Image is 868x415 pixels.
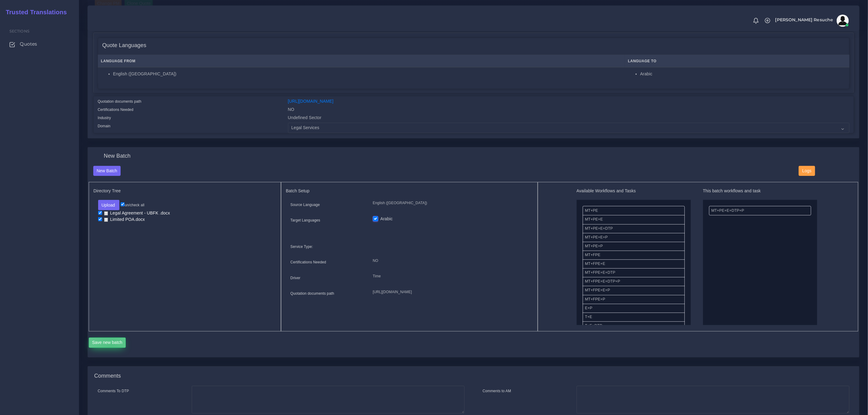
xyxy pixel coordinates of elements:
label: un/check all [121,202,144,208]
a: Legal Agreement - UBFK .docx [102,210,172,216]
li: MT+PE+E+DTP+P [709,206,811,215]
li: T+E [583,313,685,322]
a: [URL][DOMAIN_NAME] [288,99,334,104]
span: Sections [9,29,29,33]
li: MT+FPE+P [583,295,685,304]
h4: New Batch [104,153,131,159]
a: Quotes [5,38,74,50]
button: Logs [799,166,815,176]
label: Quotation documents path [98,99,142,104]
button: Upload [98,200,120,210]
label: Certifications Needed [98,107,134,112]
li: MT+PE [583,206,685,215]
label: Driver [290,275,300,281]
label: Quotation documents path [290,291,334,296]
label: Comments To DTP [98,388,129,394]
label: Source Language [290,202,320,207]
span: Logs [802,168,811,173]
button: Save new batch [89,338,126,348]
h2: Trusted Translations [2,9,67,16]
label: Target Languages [290,218,320,223]
li: MT+PE+P [583,242,685,251]
p: English ([GEOGRAPHIC_DATA]) [373,200,528,206]
th: Language From [98,55,625,67]
p: Time [373,273,528,280]
li: E+P [583,304,685,313]
div: NO [283,106,854,115]
label: Service Type: [290,244,313,249]
button: New Batch [93,166,121,176]
a: New Batch [93,168,121,173]
li: T+E+DTP [583,321,685,331]
span: [PERSON_NAME] Resuche [775,18,833,22]
img: avatar [837,15,849,27]
th: Language To [625,55,849,67]
li: English ([GEOGRAPHIC_DATA]) [113,71,622,77]
label: Comments to AM [483,388,511,394]
a: Limited POA.docx [102,217,147,222]
li: MT+FPE+E+DTP+P [583,277,685,286]
li: MT+PE+E+DTP [583,224,685,233]
h4: Quote Languages [102,42,146,49]
h4: Comments [94,373,121,379]
a: [PERSON_NAME] Resucheavatar [772,15,851,27]
h5: This batch workflows and task [703,188,817,194]
div: Undefined Sector [283,115,854,123]
label: Arabic [380,216,393,222]
h5: Available Workflows and Tasks [577,188,691,194]
label: Industry [98,115,111,121]
label: Certifications Needed [290,259,326,265]
li: MT+FPE+E+DTP [583,268,685,277]
label: Domain [98,123,111,129]
li: MT+FPE+E+P [583,286,685,295]
span: Quotes [20,41,37,47]
input: un/check all [121,202,125,206]
li: MT+FPE [583,251,685,260]
li: MT+PE+E [583,215,685,224]
li: MT+PE+E+P [583,233,685,242]
li: MT+FPE+E [583,259,685,269]
a: Trusted Translations [2,7,67,17]
p: NO [373,258,528,264]
h5: Batch Setup [286,188,533,194]
p: [URL][DOMAIN_NAME] [373,289,528,295]
li: Arabic [640,71,846,77]
h5: Directory Tree [94,188,276,194]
